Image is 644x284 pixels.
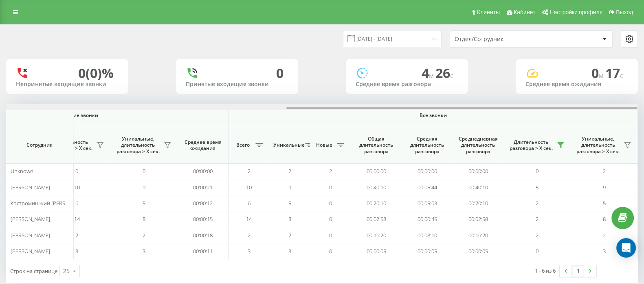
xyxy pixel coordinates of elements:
[402,211,453,227] td: 00:00:45
[288,215,291,223] span: 8
[178,227,229,243] td: 00:00:18
[453,163,503,179] td: 00:00:00
[351,195,402,211] td: 00:20:10
[453,243,503,259] td: 00:00:05
[143,184,145,191] span: 9
[178,179,229,195] td: 00:00:21
[605,64,623,82] span: 17
[75,167,78,175] span: 0
[603,232,606,239] span: 2
[402,227,453,243] td: 00:08:10
[508,139,554,152] span: Длительность разговора > Х сек.
[329,184,332,191] span: 0
[402,163,453,179] td: 00:00:00
[248,199,251,207] span: 6
[603,247,606,255] span: 3
[178,195,229,211] td: 00:00:12
[16,81,119,88] div: Непринятые входящие звонки
[402,179,453,195] td: 00:05:44
[402,243,453,259] td: 00:00:05
[351,211,402,227] td: 00:02:58
[477,9,500,15] span: Клиенты
[75,199,78,207] span: 6
[11,215,50,223] span: [PERSON_NAME]
[535,267,556,275] div: 1 - 6 из 6
[178,163,229,179] td: 00:00:00
[357,136,396,155] span: Общая длительность разговора
[603,167,606,175] span: 2
[453,227,503,243] td: 00:16:20
[575,136,621,155] span: Уникальные, длительность разговора > Х сек.
[248,232,251,239] span: 2
[11,247,50,255] span: [PERSON_NAME]
[186,81,288,88] div: Принятые входящие звонки
[114,136,161,155] span: Уникальные, длительность разговора > Х сек.
[273,142,303,148] span: Уникальные
[455,36,552,43] div: Отдел/Сотрудник
[402,195,453,211] td: 00:05:03
[429,71,435,80] span: м
[288,247,291,255] span: 3
[143,247,145,255] span: 3
[75,232,78,239] span: 2
[143,232,145,239] span: 2
[435,64,453,82] span: 26
[450,71,453,80] span: c
[11,199,91,207] span: Костромицький [PERSON_NAME]
[620,71,623,80] span: c
[599,71,605,80] span: м
[11,232,50,239] span: [PERSON_NAME]
[525,81,628,88] div: Среднее время ожидания
[536,184,538,191] span: 5
[459,136,497,155] span: Среднедневная длительность разговора
[453,211,503,227] td: 00:02:58
[536,215,538,223] span: 2
[603,199,606,207] span: 5
[603,215,606,223] span: 8
[314,142,334,148] span: Новые
[248,167,251,175] span: 2
[514,9,535,15] span: Кабинет
[233,142,253,148] span: Всего
[288,232,291,239] span: 2
[178,243,229,259] td: 00:00:11
[356,81,458,88] div: Среднее время разговора
[329,215,332,223] span: 0
[63,267,70,275] div: 25
[351,163,402,179] td: 00:00:00
[10,267,57,275] span: Строк на странице
[253,112,613,119] span: Все звонки
[603,184,606,191] span: 9
[536,167,538,175] span: 0
[616,238,636,258] div: Open Intercom Messenger
[288,167,291,175] span: 2
[572,265,584,277] a: 1
[248,247,251,255] span: 3
[329,167,332,175] span: 2
[422,64,435,82] span: 4
[143,215,145,223] span: 8
[288,184,291,191] span: 9
[11,167,33,175] span: Unknown
[453,195,503,211] td: 00:20:10
[591,64,605,82] span: 0
[276,65,284,81] div: 0
[616,9,633,15] span: Выход
[246,215,252,223] span: 14
[408,136,446,155] span: Средняя длительность разговора
[329,199,332,207] span: 0
[74,184,80,191] span: 10
[329,247,332,255] span: 0
[246,184,252,191] span: 10
[351,243,402,259] td: 00:00:05
[13,142,66,148] span: Сотрудник
[11,184,50,191] span: [PERSON_NAME]
[351,227,402,243] td: 00:16:20
[549,9,602,15] span: Настройки профиля
[453,179,503,195] td: 00:40:10
[536,232,538,239] span: 2
[536,199,538,207] span: 2
[178,211,229,227] td: 00:00:15
[74,215,80,223] span: 14
[143,199,145,207] span: 5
